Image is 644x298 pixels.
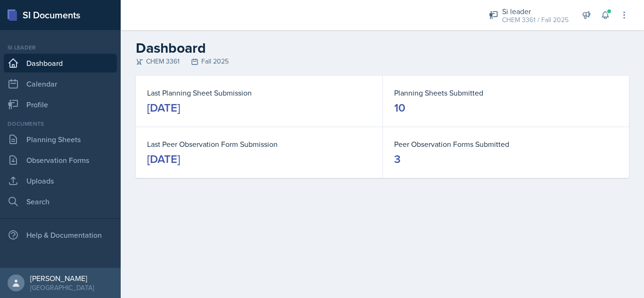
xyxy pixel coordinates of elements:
a: Calendar [4,74,117,93]
a: Profile [4,95,117,114]
div: [DATE] [147,100,180,115]
div: Help & Documentation [4,226,117,244]
div: [DATE] [147,152,180,167]
a: Uploads [4,171,117,190]
a: Dashboard [4,54,117,72]
div: Si leader [502,6,569,17]
div: CHEM 3361 / Fall 2025 [502,15,569,25]
dt: Peer Observation Forms Submitted [394,138,618,150]
div: 3 [394,152,401,167]
dt: Last Planning Sheet Submission [147,87,371,98]
dt: Last Peer Observation Form Submission [147,138,371,150]
dt: Planning Sheets Submitted [394,87,618,98]
div: Documents [4,120,117,128]
div: 10 [394,100,405,115]
h2: Dashboard [136,40,629,56]
div: Si leader [4,43,117,52]
div: [PERSON_NAME] [30,274,94,283]
a: Observation Forms [4,151,117,169]
div: [GEOGRAPHIC_DATA] [30,283,94,292]
a: Planning Sheets [4,130,117,149]
a: Search [4,192,117,211]
div: CHEM 3361 Fall 2025 [136,56,629,66]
